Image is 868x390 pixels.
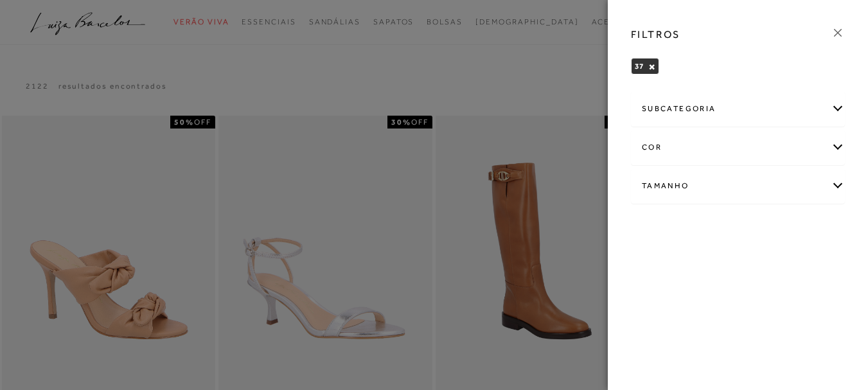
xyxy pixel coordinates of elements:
div: cor [632,130,844,164]
div: subcategoria [632,92,844,126]
span: 37 [635,62,644,71]
button: 37 Close [648,62,655,71]
h3: FILTROS [631,27,680,42]
div: Tamanho [632,169,844,203]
